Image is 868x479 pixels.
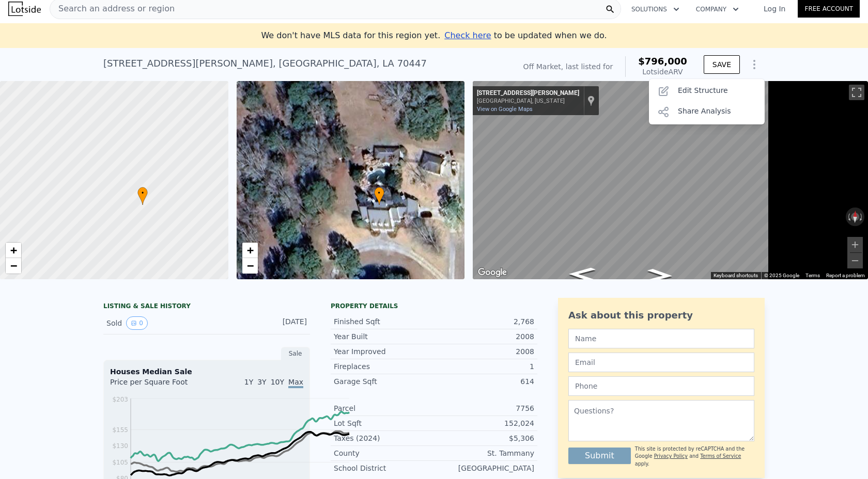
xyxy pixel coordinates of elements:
[477,106,533,113] a: View on Google Maps
[334,346,434,357] div: Year Improved
[568,308,754,323] div: Ask about this property
[50,3,175,15] span: Search an address or region
[271,378,284,386] span: 10Y
[434,403,534,413] div: 7756
[523,61,613,72] div: Off Market, last listed for
[846,207,851,226] button: Rotate counterclockwise
[334,463,434,473] div: School District
[568,329,754,348] input: Name
[826,273,865,278] a: Report a problem
[334,418,434,428] div: Lot Sqft
[649,79,765,124] div: Show Options
[288,378,303,388] span: Max
[851,207,859,227] button: Reset the view
[587,95,595,106] a: Show location on map
[334,448,434,458] div: County
[751,4,798,14] a: Log In
[10,259,17,272] span: −
[473,81,868,279] div: Street View
[242,243,258,258] a: Zoom in
[103,56,427,71] div: [STREET_ADDRESS][PERSON_NAME] , [GEOGRAPHIC_DATA] , LA 70447
[10,244,17,257] span: +
[764,273,799,278] span: © 2025 Google
[6,258,21,274] a: Zoom out
[434,361,534,372] div: 1
[475,266,509,279] img: Google
[434,346,534,357] div: 2008
[700,453,741,459] a: Terms of Service
[649,81,765,102] div: Edit Structure
[568,448,631,464] button: Submit
[434,316,534,327] div: 2,768
[331,302,537,310] div: Property details
[6,243,21,258] a: Zoom in
[434,418,534,428] div: 152,024
[8,2,41,16] img: Lotside
[374,187,384,205] div: •
[334,331,434,342] div: Year Built
[112,459,128,466] tspan: $105
[849,85,864,100] button: Toggle fullscreen view
[654,453,688,459] a: Privacy Policy
[112,396,128,403] tspan: $203
[261,29,607,42] div: We don't have MLS data for this region yet.
[137,187,148,205] div: •
[281,347,310,360] div: Sale
[847,237,863,252] button: Zoom in
[246,244,253,257] span: +
[744,54,765,75] button: Show Options
[859,207,865,226] button: Rotate clockwise
[847,253,863,268] button: Zoom out
[110,377,207,393] div: Price per Square Foot
[434,376,534,387] div: 614
[638,67,687,77] div: Lotside ARV
[242,258,258,274] a: Zoom out
[557,264,607,284] path: Go West, Hano Rd Ext
[444,30,491,40] span: Check here
[137,188,148,198] span: •
[334,316,434,327] div: Finished Sqft
[112,442,128,450] tspan: $130
[334,376,434,387] div: Garage Sqft
[473,81,868,279] div: Map
[334,403,434,413] div: Parcel
[568,376,754,396] input: Phone
[649,102,765,122] div: Share Analysis
[246,259,253,272] span: −
[714,272,758,279] button: Keyboard shortcuts
[635,445,754,468] div: This site is protected by reCAPTCHA and the Google and apply.
[434,433,534,443] div: $5,306
[805,273,820,278] a: Terms
[475,266,509,279] a: Open this area in Google Maps (opens a new window)
[110,366,303,377] div: Houses Median Sale
[434,463,534,473] div: [GEOGRAPHIC_DATA]
[477,89,579,98] div: [STREET_ADDRESS][PERSON_NAME]
[126,316,148,330] button: View historical data
[103,302,310,312] div: LISTING & SALE HISTORY
[257,378,266,386] span: 3Y
[434,331,534,342] div: 2008
[106,316,198,330] div: Sold
[244,378,253,386] span: 1Y
[444,29,607,42] div: to be updated when we do.
[434,448,534,458] div: St. Tammany
[374,188,384,198] span: •
[568,353,754,372] input: Email
[638,56,687,67] span: $796,000
[261,316,307,330] div: [DATE]
[112,426,128,434] tspan: $155
[704,55,740,74] button: SAVE
[477,98,579,104] div: [GEOGRAPHIC_DATA], [US_STATE]
[334,361,434,372] div: Fireplaces
[334,433,434,443] div: Taxes (2024)
[634,265,684,286] path: Go East, Hano Rd Ext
